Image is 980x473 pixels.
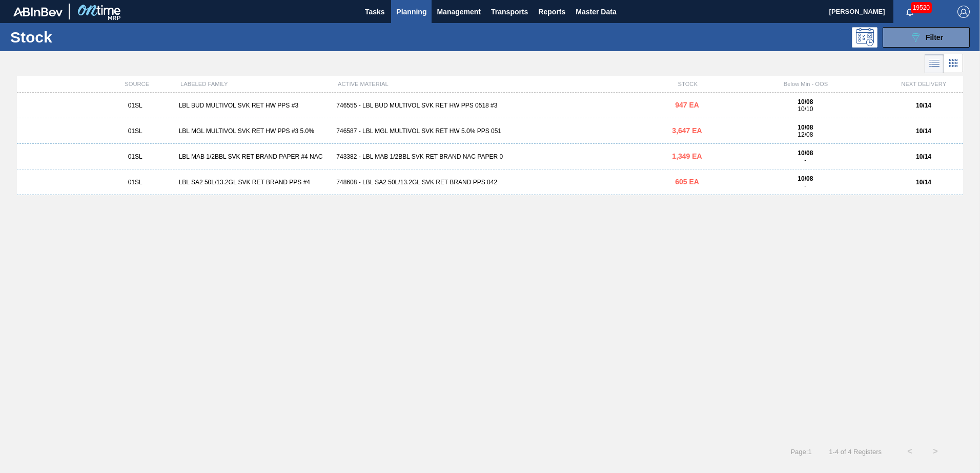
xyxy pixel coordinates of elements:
[363,6,386,18] span: Tasks
[893,5,926,19] button: Notifications
[332,102,647,109] div: 746555 - LBL BUD MULTIVOL SVK RET HW PPS 0518 #3
[804,157,806,164] span: -
[926,33,943,41] span: Filter
[852,27,877,48] div: Programming: no user selected
[916,179,931,186] strong: 10/14
[798,131,813,138] span: 12/08
[538,6,565,18] span: Reports
[437,6,481,18] span: Management
[897,439,923,464] button: <
[332,127,647,135] div: 746587 - LBL MGL MULTIVOL SVK RET HW 5.0% PPS 051
[332,179,647,186] div: 748608 - LBL SA2 50L/13.2GL SVK RET BRAND PPS 042
[790,448,811,456] span: Page : 1
[128,127,142,135] span: 01SL
[911,2,932,13] span: 19520
[491,6,528,18] span: Transports
[727,81,885,87] div: Below Min - OOS
[923,439,948,464] button: >
[175,127,333,135] div: LBL MGL MULTIVOL SVK RET HW PPS #3 5.0%
[883,27,970,48] button: Filter
[798,175,813,182] strong: 10/08
[176,81,334,87] div: LABELED FAMILY
[13,7,63,16] img: TNhmsLtSVTkK8tSr43FrP2fwEKptu5GPRR3wAAAABJRU5ErkJggg==
[798,124,813,131] strong: 10/08
[925,54,944,73] div: List Vision
[175,153,333,160] div: LBL MAB 1/2BBL SVK RET BRAND PAPER #4 NAC
[957,6,970,18] img: Logout
[576,6,616,18] span: Master Data
[10,31,164,43] h1: Stock
[128,179,142,186] span: 01SL
[648,81,727,87] div: STOCK
[175,102,333,109] div: LBL BUD MULTIVOL SVK RET HW PPS #3
[675,101,699,109] span: 947 EA
[916,102,931,109] strong: 10/14
[916,127,931,135] strong: 10/14
[675,178,699,186] span: 605 EA
[98,81,176,87] div: SOURCE
[396,6,426,18] span: Planning
[827,448,882,456] span: 1 - 4 of 4 Registers
[798,98,813,105] strong: 10/08
[885,81,963,87] div: NEXT DELIVERY
[128,102,142,109] span: 01SL
[334,81,648,87] div: ACTIVE MATERIAL
[672,152,702,160] span: 1,349 EA
[798,149,813,157] strong: 10/08
[804,182,806,189] span: -
[175,179,333,186] div: LBL SA2 50L/13.2GL SVK RET BRAND PPS #4
[944,54,963,73] div: Card Vision
[128,153,142,160] span: 01SL
[798,105,813,113] span: 10/10
[916,153,931,160] strong: 10/14
[672,126,702,135] span: 3,647 EA
[332,153,647,160] div: 743382 - LBL MAB 1/2BBL SVK RET BRAND NAC PAPER 0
